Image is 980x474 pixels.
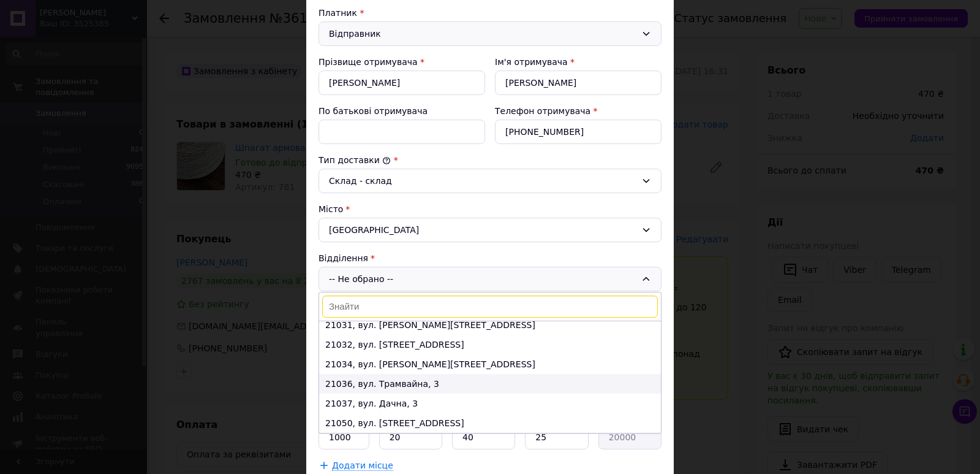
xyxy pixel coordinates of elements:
li: 21031, вул. [PERSON_NAME][STREET_ADDRESS] [319,315,661,335]
label: Телефон отримувача [495,106,590,116]
div: Склад - склад [329,174,636,188]
label: Прізвище отримувача [318,57,418,67]
li: 21032, вул. [STREET_ADDRESS] [319,335,661,354]
input: Знайти [322,296,658,318]
li: 21034, вул. [PERSON_NAME][STREET_ADDRESS] [319,354,661,374]
div: Відправник [329,27,636,40]
li: 21050, вул. [STREET_ADDRESS] [319,413,661,433]
li: 21037, вул. Дачна, 3 [319,394,661,413]
li: 21036, вул. Трамвайна, 3 [319,374,661,394]
div: Платник [318,7,661,19]
div: -- Не обрано -- [318,267,661,291]
div: Відділення [318,252,661,264]
label: Ім'я отримувача [495,57,568,67]
div: [GEOGRAPHIC_DATA] [318,218,661,242]
input: +380 [495,120,661,144]
label: По батькові отримувача [318,106,428,116]
div: Тип доставки [318,154,661,166]
span: Додати місце [332,461,393,471]
div: Місто [318,203,661,215]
